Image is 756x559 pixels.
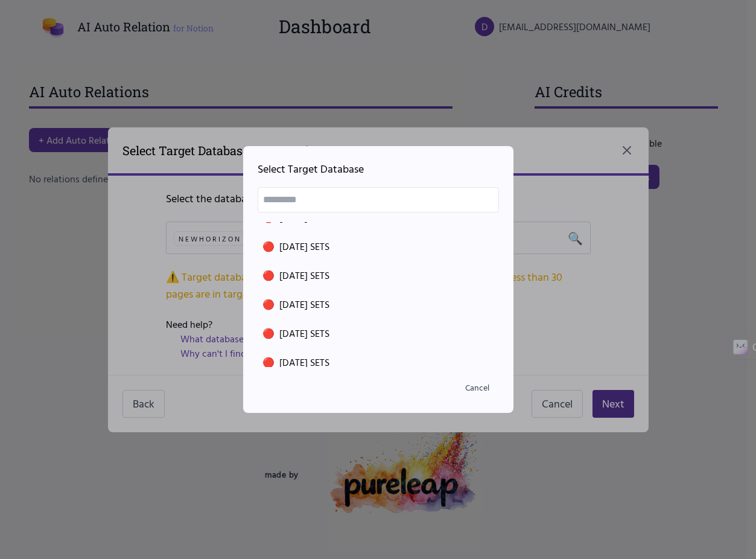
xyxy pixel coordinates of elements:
[262,297,275,311] span: 🔴
[258,161,499,177] h2: Select Target Database
[262,326,494,340] div: [DATE] SETS
[262,297,494,311] div: [DATE] SETS
[262,268,494,283] div: [DATE] SETS
[262,239,275,254] span: 🔴
[262,268,275,283] span: 🔴
[262,355,494,369] div: [DATE] SETS
[262,355,275,369] span: 🔴
[262,326,275,340] span: 🔴
[456,377,499,398] button: Cancel
[262,239,494,254] div: [DATE] SETS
